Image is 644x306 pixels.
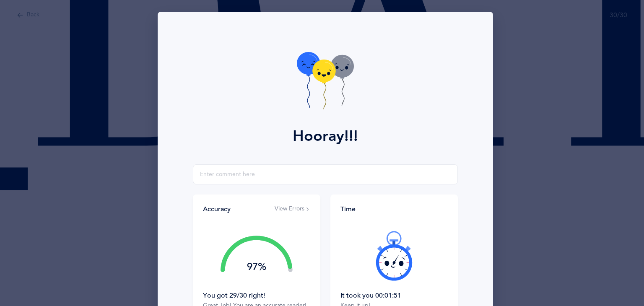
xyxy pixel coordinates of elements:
[275,205,310,213] button: View Errors
[340,291,448,300] div: It took you 00:01:51
[193,164,458,184] input: Enter comment here
[203,205,231,214] div: Accuracy
[293,125,358,148] div: Hooray!!!
[203,291,310,300] div: You got 29/30 right!
[340,205,448,214] div: Time
[221,262,293,272] div: 97%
